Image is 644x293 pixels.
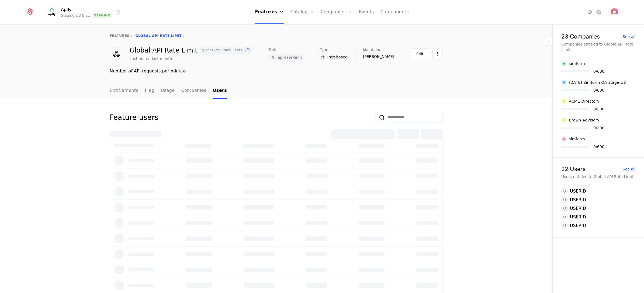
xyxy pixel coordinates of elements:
[623,167,635,171] div: See all
[432,48,443,59] button: Select action
[561,166,586,172] div: 22 Users
[561,61,567,66] img: simform
[561,214,568,220] div: U
[327,54,348,60] span: Trait-based
[593,69,604,73] div: 0 / 600
[202,49,243,52] span: global-api-rate-limit
[110,83,227,99] ul: Choose Sub Page
[570,222,586,229] div: USERID
[110,34,130,38] a: features
[569,136,585,142] div: simform
[569,117,600,123] div: Brown Advisory
[278,55,302,59] span: api-rate-limit
[561,174,635,179] div: Users entitled to Global API Rate Limit.
[61,13,90,18] div: Staging US & EU
[611,8,618,16] img: 's logo
[570,197,586,203] div: USERID
[593,126,604,130] div: 0 / 300
[570,214,586,220] div: USERID
[570,205,586,212] div: USERID
[569,80,626,85] div: [DATE] Simform QA stage US
[92,13,112,18] span: Staging
[561,117,567,123] img: Brown Advisory
[593,88,604,92] div: 0 / 600
[181,83,206,99] a: Companies
[561,99,567,104] img: ACME Directory
[161,83,175,99] a: Usage
[320,48,328,52] span: Type
[587,9,593,15] a: Integrations
[410,48,430,59] button: Edit
[561,197,568,203] div: U
[561,80,567,85] img: 11th July Simform QA stage US
[110,83,139,99] a: Entitlements
[561,222,568,229] div: U
[593,145,604,149] div: 0 / 600
[130,56,172,61] div: Last edited last month
[130,47,252,54] div: Global API Rate Limit
[569,61,585,66] div: simform
[561,188,568,194] div: U
[47,6,122,18] button: Select environment
[595,9,602,15] a: Settings
[569,99,600,104] div: ACME Directory
[561,34,600,39] div: 23 Companies
[363,54,394,59] span: [PERSON_NAME]
[110,83,443,99] nav: Main
[416,51,424,57] div: Edit
[363,48,383,52] span: Maintainer
[61,6,71,13] span: Aptly
[593,107,604,111] div: 0 / 300
[213,83,227,99] a: Users
[611,8,618,16] button: Open user button
[561,205,568,212] div: U
[145,83,154,99] a: Flag
[110,112,158,123] div: Feature-users
[561,41,635,52] div: Companies entitled to Global API Rate Limit.
[45,6,58,19] img: Aptly
[623,35,635,39] div: See all
[268,48,276,52] span: Trait
[561,136,567,142] img: simform
[110,68,443,74] div: Number of API requests per minute
[570,188,586,194] div: USERID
